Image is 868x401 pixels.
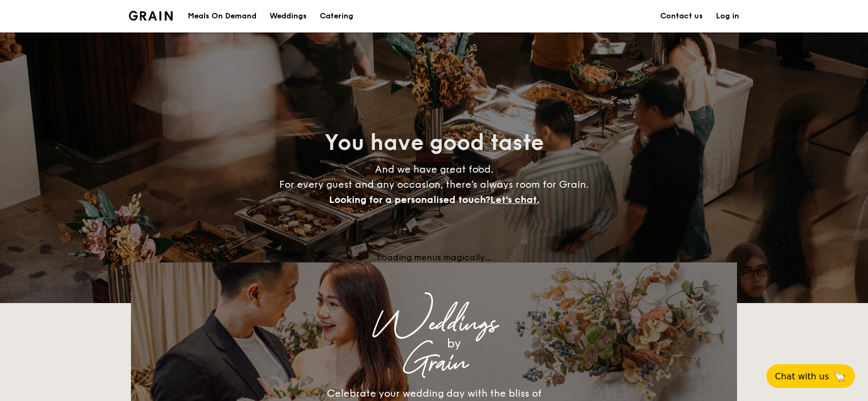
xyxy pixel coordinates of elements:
a: Logotype [129,11,173,21]
div: by [266,334,642,353]
img: Grain [129,11,173,21]
button: Chat with us🦙 [766,364,855,388]
span: 🦙 [833,370,846,383]
div: Weddings [226,314,642,334]
div: Loading menus magically... [131,252,737,262]
span: Let's chat. [490,194,540,206]
div: Grain [226,353,642,373]
span: Chat with us [775,371,829,382]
